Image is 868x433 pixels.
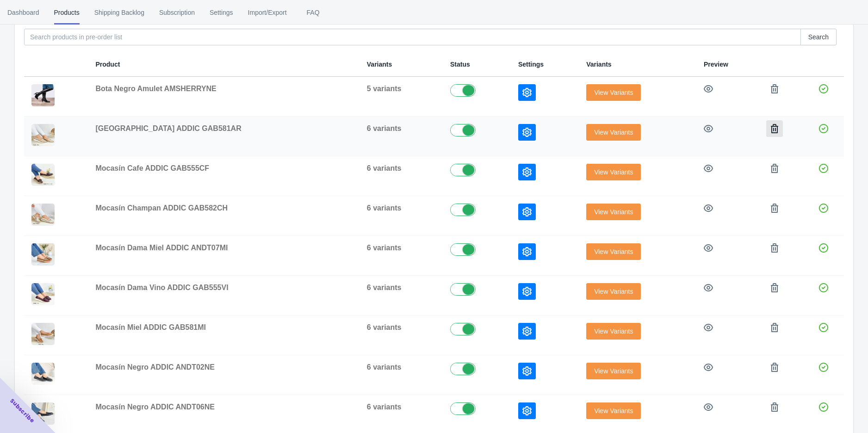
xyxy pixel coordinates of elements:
[31,323,55,345] img: IMG-20250904-WA0011.jpg
[594,328,633,335] span: View Variants
[24,29,801,45] input: Search products in pre-order list
[704,61,728,68] span: Preview
[31,164,55,186] img: IMG-20250904-WA0018.jpg
[95,124,241,132] span: [GEOGRAPHIC_DATA] ADDIC GAB581AR
[31,124,55,146] img: IMG-20250904-WA0010.jpg
[367,284,402,291] span: 6 variants
[54,0,80,25] span: Products
[808,33,829,41] span: Search
[95,204,228,212] span: Mocasín Champan ADDIC GAB582CH
[367,61,392,68] span: Variants
[594,208,633,216] span: View Variants
[586,61,611,68] span: Variants
[367,164,402,172] span: 6 variants
[594,407,633,414] span: View Variants
[159,0,195,25] span: Subscription
[586,204,641,220] button: View Variants
[95,323,206,331] span: Mocasín Miel ADDIC GAB581MI
[800,29,837,45] button: Search
[586,283,641,300] button: View Variants
[95,363,215,371] span: Mocasín Negro ADDIC ANDT02NE
[95,164,209,172] span: Mocasín Cafe ADDIC GAB555CF
[94,0,144,25] span: Shipping Backlog
[31,243,55,266] img: ImagendeWhatsApp2025-09-09alas16.22.42_285d16e9.jpg
[95,403,215,411] span: Mocasín Negro ADDIC ANDT06NE
[586,84,641,101] button: View Variants
[586,243,641,260] button: View Variants
[367,244,402,252] span: 6 variants
[586,124,641,141] button: View Variants
[367,85,402,93] span: 5 variants
[7,0,39,25] span: Dashboard
[367,363,402,371] span: 6 variants
[367,403,402,411] span: 6 variants
[594,89,633,96] span: View Variants
[367,323,402,331] span: 6 variants
[210,0,233,25] span: Settings
[518,61,544,68] span: Settings
[31,363,55,385] img: ImagendeWhatsApp2025-09-09alas16.23.33_4af2f701.jpg
[302,0,325,25] span: FAQ
[586,363,641,379] button: View Variants
[95,284,228,291] span: Mocasín Dama Vino ADDIC GAB555VI
[594,367,633,375] span: View Variants
[31,283,55,305] img: IMG-20250904-WA0017.jpg
[248,0,287,25] span: Import/Export
[367,204,402,212] span: 6 variants
[594,248,633,255] span: View Variants
[95,61,120,68] span: Product
[450,61,470,68] span: Status
[586,164,641,180] button: View Variants
[95,244,228,252] span: Mocasín Dama Miel ADDIC ANDT07MI
[586,402,641,419] button: View Variants
[95,85,216,93] span: Bota Negro Amulet AMSHERRYNE
[31,84,55,106] img: AMSHERRYNE_6.jpg
[586,323,641,340] button: View Variants
[31,204,55,226] img: IMG-20250904-WA0013.jpg
[594,129,633,136] span: View Variants
[8,397,36,425] span: Subscribe
[594,288,633,295] span: View Variants
[594,168,633,176] span: View Variants
[367,124,402,132] span: 6 variants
